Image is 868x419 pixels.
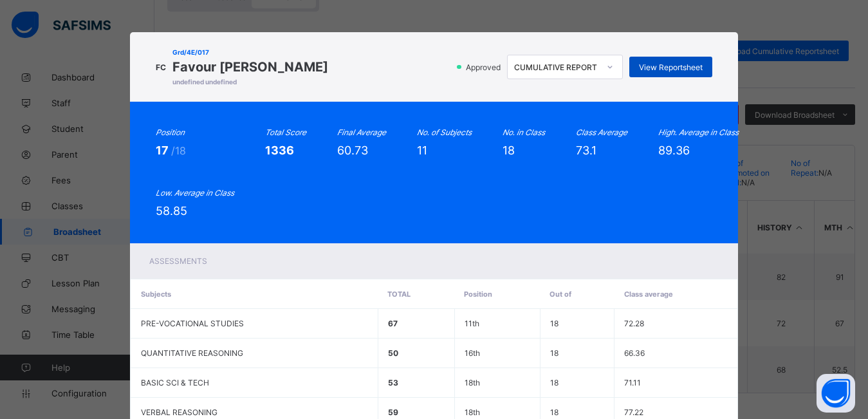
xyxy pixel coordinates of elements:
i: No. in Class [503,127,545,137]
span: FC [156,62,166,72]
span: 58.85 [156,204,187,218]
span: 60.73 [337,144,368,157]
span: undefined undefined [172,78,328,86]
span: 18 [503,144,515,157]
span: Grd/4E/017 [172,48,328,56]
span: /18 [171,144,186,157]
i: Class Average [576,127,627,137]
span: 71.11 [624,378,641,387]
span: 53 [388,378,398,387]
span: Subjects [141,290,171,299]
span: 17 [156,144,171,157]
span: 73.1 [576,144,596,157]
span: 72.28 [624,319,644,328]
span: PRE-VOCATIONAL STUDIES [141,319,244,328]
span: 66.36 [624,348,645,358]
span: 67 [388,319,398,328]
span: Class average [624,290,673,299]
span: Approved [465,62,504,72]
i: Total Score [265,127,306,137]
span: Assessments [149,256,207,266]
span: BASIC SCI & TECH [141,378,209,387]
span: 18th [465,378,480,387]
span: 18 [550,378,559,387]
span: Total [387,290,411,299]
i: Position [156,127,185,137]
i: Low. Average in Class [156,188,234,198]
span: 18 [550,348,559,358]
span: 18th [465,407,480,417]
span: View Reportsheet [639,62,703,72]
span: VERBAL REASONING [141,407,217,417]
span: 18 [550,407,559,417]
span: 59 [388,407,398,417]
span: 77.22 [624,407,643,417]
span: 89.36 [658,144,690,157]
span: 16th [465,348,480,358]
span: 18 [550,319,559,328]
i: High. Average in Class [658,127,739,137]
i: No. of Subjects [417,127,472,137]
span: Out of [549,290,571,299]
span: 11th [465,319,479,328]
span: Favour [PERSON_NAME] [172,59,328,75]
span: Position [464,290,492,299]
span: QUANTITATIVE REASONING [141,348,243,358]
span: 1336 [265,144,294,157]
button: Open asap [817,374,855,413]
div: CUMULATIVE REPORT [514,62,599,72]
span: 50 [388,348,398,358]
i: Final Average [337,127,386,137]
span: 11 [417,144,427,157]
